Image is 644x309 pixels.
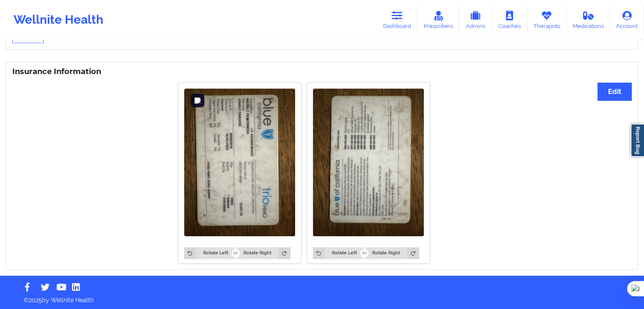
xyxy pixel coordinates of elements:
a: Admins [459,6,492,34]
a: Prescribers [417,6,459,34]
button: Rotate Right [236,247,290,259]
p: © 2025 by Wellnite Health [18,290,626,304]
a: Report Bug [630,124,644,157]
a: Therapists [527,6,567,34]
button: Rotate Left [184,247,235,259]
a: Coaches [492,6,527,34]
a: Dashboard [377,6,417,34]
button: Edit [597,83,632,101]
a: Medications [567,6,610,34]
a: Account [610,6,644,34]
h3: Insurance Information [12,67,632,77]
img: John Zawacki [313,88,424,236]
button: Rotate Left [313,247,364,259]
button: Rotate Right [365,247,419,259]
img: John Zawacki [184,88,295,236]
